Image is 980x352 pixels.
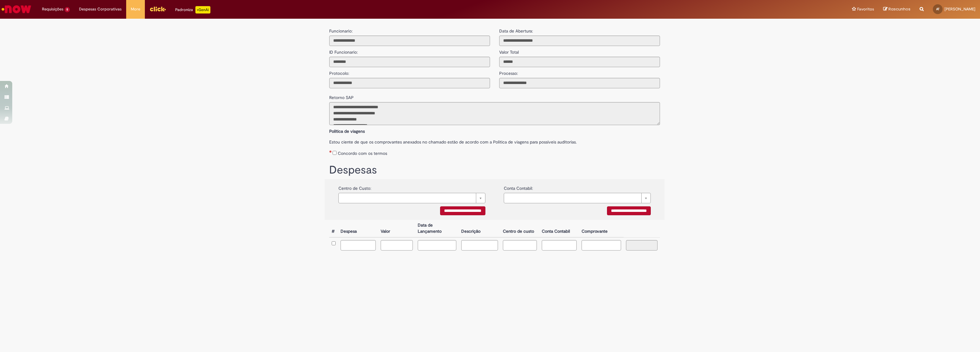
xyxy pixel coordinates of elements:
[329,220,338,237] th: #
[338,193,485,203] a: Limpar campo {0}
[329,67,349,76] label: Protocolo:
[329,164,660,176] h1: Despesas
[65,7,70,12] span: 5
[329,46,358,55] label: ID Funcionario:
[338,220,378,237] th: Despesa
[329,91,354,101] label: Retorno SAP
[131,6,140,12] span: More
[329,28,352,34] label: Funcionario:
[42,6,63,12] span: Requisições
[504,182,533,191] label: Conta Contabil:
[459,220,500,237] th: Descrição
[175,6,210,13] div: Padroniza
[1,3,32,15] img: ServiceNow
[195,6,210,13] p: +GenAi
[936,7,940,11] span: AT
[500,220,539,237] th: Centro de custo
[79,6,122,12] span: Despesas Corporativas
[857,6,874,12] span: Favoritos
[944,6,975,12] span: [PERSON_NAME]
[883,6,910,12] a: Rascunhos
[415,220,459,237] th: Data de Lançamento
[378,220,415,237] th: Valor
[539,220,579,237] th: Conta Contabil
[499,46,519,55] label: Valor Total
[329,136,660,145] label: Estou ciente de que os comprovantes anexados no chamado estão de acordo com a Politica de viagens...
[504,193,651,203] a: Limpar campo {0}
[338,182,371,191] label: Centro de Custo:
[338,150,387,156] label: Concordo com os termos
[579,220,624,237] th: Comprovante
[149,4,166,13] img: click_logo_yellow_360x200.png
[888,6,910,12] span: Rascunhos
[329,128,365,134] b: Política de viagens
[499,28,533,34] label: Data de Abertura:
[499,67,518,76] label: Processo:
